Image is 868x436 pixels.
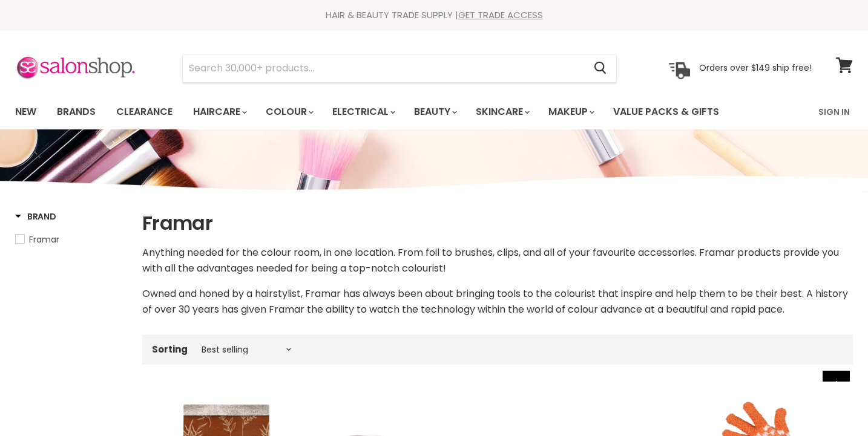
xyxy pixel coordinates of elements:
[323,99,403,125] a: Electrical
[142,245,853,276] p: Anything needed for the colour room, in one location. From foil to brushes, clips, and all of you...
[811,99,857,125] a: Sign In
[15,210,56,223] h3: Brand
[152,344,188,354] label: Sorting
[184,99,254,125] a: Haircare
[15,233,127,246] a: Framar
[539,99,602,125] a: Makeup
[29,233,59,246] span: Framar
[467,99,537,125] a: Skincare
[458,8,543,21] a: GET TRADE ACCESS
[604,99,728,125] a: Value Packs & Gifts
[6,99,45,125] a: New
[142,210,853,236] h1: Framar
[257,99,321,125] a: Colour
[142,286,853,317] p: Owned and honed by a hairstylist, Framar has always been about bringing tools to the colourist th...
[183,54,584,82] input: Search
[584,54,616,82] button: Search
[6,94,770,129] ul: Main menu
[699,62,812,73] p: Orders over $149 ship free!
[48,99,105,125] a: Brands
[405,99,464,125] a: Beauty
[182,54,617,83] form: Product
[107,99,182,125] a: Clearance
